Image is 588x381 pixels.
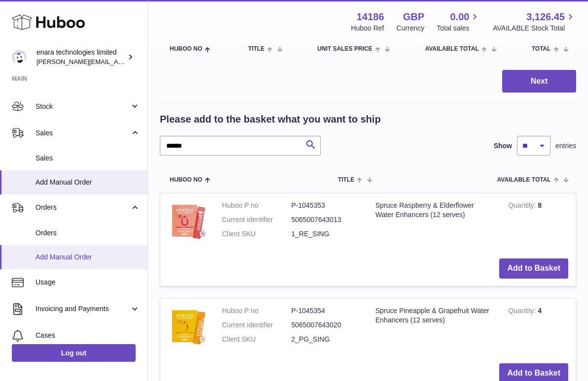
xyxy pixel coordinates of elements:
img: Dee@enara.co [12,50,27,64]
label: Show [494,141,512,151]
span: entries [555,141,576,151]
strong: Quantity [508,307,538,317]
span: Total [532,46,551,52]
strong: Quantity [508,201,538,212]
span: Add Manual Order [36,178,140,187]
span: Sales [36,128,130,138]
span: [PERSON_NAME][EMAIL_ADDRESS][DOMAIN_NAME] [37,58,198,65]
span: Sales [36,154,140,163]
span: Unit Sales Price [317,46,372,52]
div: enara technologies limited [37,48,125,66]
dt: Huboo P no [222,306,292,316]
span: Invoicing and Payments [36,304,130,314]
dt: Huboo P no [222,201,292,210]
td: 4 [501,299,576,356]
td: Spruce Pineapple & Grapefruit Water Enhancers (12 serves) [368,299,501,356]
span: Orders [36,203,130,212]
span: Usage [36,278,140,287]
img: Spruce Pineapple & Grapefruit Water Enhancers (12 serves) [168,306,207,346]
span: Title [338,177,354,183]
dd: P-1045353 [292,201,361,210]
span: 3,126.45 [526,10,565,24]
span: Cases [36,331,140,340]
strong: GBP [403,10,424,24]
span: Add Manual Order [36,253,140,262]
button: Add to Basket [499,258,568,279]
span: AVAILABLE Stock Total [493,24,576,33]
dd: 1_RE_SING [292,229,361,239]
h2: Please add to the basket what you want to ship [160,113,381,126]
span: Orders [36,228,140,238]
div: Currency [397,24,425,33]
button: Next [502,70,576,93]
dd: 2_PG_SING [292,335,361,344]
dt: Client SKU [222,335,292,344]
span: Huboo no [170,177,202,183]
img: Spruce Raspberry & Elderflower Water Enhancers (12 serves) [168,201,207,240]
span: Huboo no [170,46,202,52]
dd: P-1045354 [292,306,361,316]
span: Stock [36,102,130,111]
td: 8 [501,193,576,251]
span: AVAILABLE Total [425,46,479,52]
span: 0.00 [450,10,470,24]
span: Total sales [437,24,480,33]
dt: Current identifier [222,215,292,224]
strong: 14186 [357,10,384,24]
dd: 5065007643013 [292,215,361,224]
td: Spruce Raspberry & Elderflower Water Enhancers (12 serves) [368,193,501,251]
dt: Client SKU [222,229,292,239]
a: Log out [12,344,136,362]
div: Huboo Ref [351,24,384,33]
dd: 5065007643020 [292,320,361,330]
span: Title [248,46,264,52]
a: 0.00 Total sales [437,10,480,33]
dt: Current identifier [222,320,292,330]
a: 3,126.45 AVAILABLE Stock Total [493,10,576,33]
span: AVAILABLE Total [497,177,551,183]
